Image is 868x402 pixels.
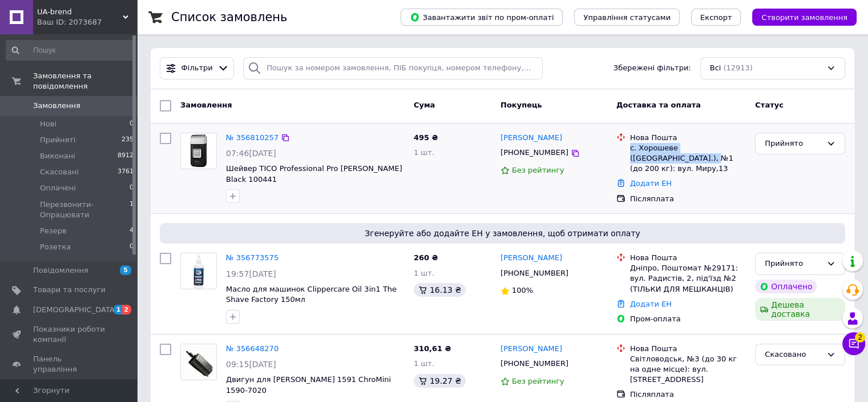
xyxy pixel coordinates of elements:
input: Пошук за номером замовлення, ПІБ покупця, номером телефону, Email, номером накладної [243,57,543,79]
button: Управління статусами [574,9,680,26]
span: 495 ₴ [414,133,438,142]
span: Замовлення [180,101,232,109]
span: Скасовані [40,167,79,177]
img: Фото товару [181,344,216,380]
span: 07:46[DATE] [226,149,276,158]
button: Створити замовлення [752,9,857,26]
span: 5 [120,265,131,275]
span: Згенеруйте або додайте ЕН у замовлення, щоб отримати оплату [164,228,841,239]
a: Фото товару [180,344,217,380]
div: Прийнято [765,258,822,270]
img: Фото товару [181,133,216,169]
span: 1 [130,200,134,220]
span: 4 [130,226,134,236]
span: Управління статусами [583,13,671,22]
h1: Список замовлень [171,10,287,24]
a: Фото товару [180,133,217,169]
a: Масло для машинок Clippercare Oil 3in1 The Shave Factory 150мл [226,285,397,304]
span: 100% [512,286,533,294]
span: Оплачені [40,183,76,193]
div: Прийнято [765,138,822,150]
span: [DEMOGRAPHIC_DATA] [33,305,118,315]
span: Резерв [40,226,67,236]
span: 0 [130,119,134,129]
span: [PHONE_NUMBER] [500,269,568,277]
div: Дешева доставка [755,298,845,321]
span: 0 [130,242,134,252]
span: 260 ₴ [414,253,438,262]
div: Нова Пошта [630,253,746,263]
input: Пошук [6,40,135,61]
span: (12913) [723,63,753,72]
span: Замовлення [33,101,80,111]
span: UA-brend [37,7,123,17]
button: Експорт [691,9,741,26]
span: Статус [755,101,784,109]
a: Додати ЕН [630,300,672,308]
span: 0 [130,183,134,193]
span: Нові [40,119,56,129]
span: Cума [414,101,435,109]
img: Фото товару [193,253,204,289]
span: 09:15[DATE] [226,360,276,369]
span: Експорт [700,13,732,22]
div: Нова Пошта [630,344,746,354]
a: Додати ЕН [630,179,672,188]
a: Шейвер TICO Professional Pro [PERSON_NAME] Black 100441 [226,164,402,184]
span: 8912 [118,151,134,161]
a: Двигун для [PERSON_NAME] 1591 ChroMini 1590-7020 [226,375,391,395]
span: 1 шт. [414,148,434,157]
span: Створити замовлення [761,13,847,22]
span: 2 [122,305,131,315]
span: Завантажити звіт по пром-оплаті [410,12,554,22]
span: Без рейтингу [512,166,564,174]
span: 19:57[DATE] [226,269,276,278]
a: № 356810257 [226,133,278,142]
span: 310,61 ₴ [414,344,451,353]
span: 2 [855,332,865,343]
div: Нова Пошта [630,133,746,143]
div: с. Хорошеве ([GEOGRAPHIC_DATA].), №1 (до 200 кг): вул. Миру,13 [630,143,746,174]
span: Покупець [500,101,542,109]
div: Пром-оплата [630,314,746,324]
span: Збережені фільтри: [613,63,691,74]
a: Фото товару [180,253,217,289]
button: Чат з покупцем2 [842,332,865,355]
span: 1 шт. [414,269,434,277]
a: № 356648270 [226,344,278,353]
span: Товари та послуги [33,285,106,295]
div: Післяплата [630,389,746,400]
span: Замовлення та повідомлення [33,71,137,91]
a: [PERSON_NAME] [500,344,562,355]
a: № 356773575 [226,253,278,262]
span: 3761 [118,167,134,177]
a: [PERSON_NAME] [500,253,562,264]
span: Фільтри [181,63,213,74]
span: Доставка та оплата [616,101,701,109]
a: Створити замовлення [741,13,857,21]
span: Показники роботи компанії [33,324,106,345]
span: Розетка [40,242,71,252]
div: Післяплата [630,194,746,204]
div: 19.27 ₴ [414,374,466,388]
span: Всі [710,63,721,74]
div: Ваш ID: 2073687 [37,17,137,27]
span: Перезвонити-Опрацювати [40,200,130,220]
span: Прийняті [40,135,75,145]
span: [PHONE_NUMBER] [500,148,568,157]
span: 235 [122,135,134,145]
div: Оплачено [755,280,817,293]
span: 1 шт. [414,359,434,368]
div: 16.13 ₴ [414,283,466,297]
span: Панель управління [33,354,106,375]
span: Повідомлення [33,265,88,276]
span: 1 [114,305,123,315]
a: [PERSON_NAME] [500,133,562,144]
div: Світловодськ, №3 (до 30 кг на одне місце): вул. [STREET_ADDRESS] [630,354,746,385]
span: [PHONE_NUMBER] [500,359,568,368]
button: Завантажити звіт по пром-оплаті [401,9,563,26]
div: Скасовано [765,349,822,361]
